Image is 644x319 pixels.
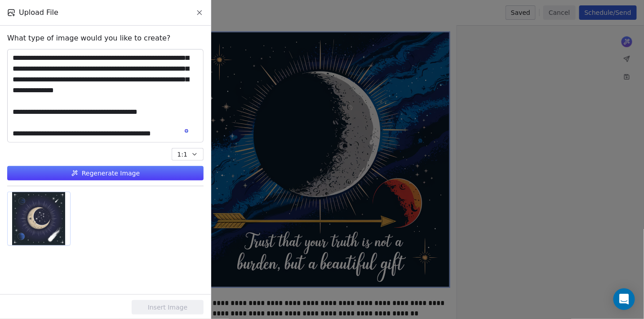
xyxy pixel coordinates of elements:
[132,300,204,315] button: Insert Image
[8,49,203,142] textarea: To enrich screen reader interactions, please activate Accessibility in Grammarly extension settings
[613,288,635,310] div: Open Intercom Messenger
[7,33,171,44] span: What type of image would you like to create?
[19,7,58,18] span: Upload File
[177,150,187,159] span: 1:1
[7,166,204,180] button: Regenerate Image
